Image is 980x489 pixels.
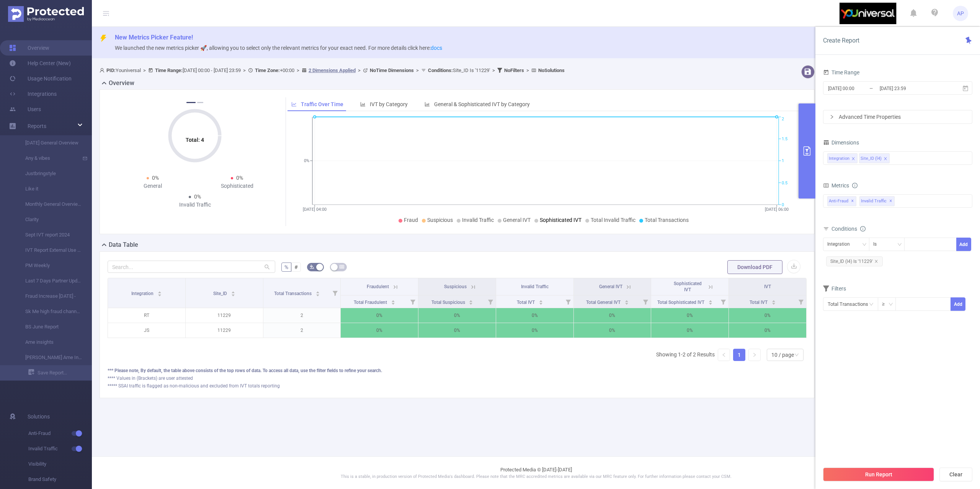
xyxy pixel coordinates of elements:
[15,243,83,258] a: IVT Report External Use Last 7 days UTC+1
[153,201,237,209] div: Invalid Traffic
[771,299,776,304] div: Sort
[851,197,854,206] span: ✕
[651,308,728,323] p: 0%
[367,284,389,289] span: Fraudulent
[186,323,263,338] p: 11229
[15,319,83,335] a: BS June Report
[752,353,757,357] i: icon: right
[354,300,388,305] span: Total Fraudulent
[231,290,235,295] div: Sort
[315,290,320,292] i: icon: caret-up
[897,242,902,248] i: icon: down
[496,323,573,338] p: 0%
[524,67,531,73] span: >
[599,284,622,289] span: General IVT
[108,261,275,273] input: Search...
[241,67,248,73] span: >
[231,290,235,292] i: icon: caret-up
[860,226,866,231] i: icon: info-circle
[407,295,418,308] i: Filter menu
[9,40,49,56] a: Overview
[823,286,846,292] span: Filters
[574,323,651,338] p: 0%
[504,67,524,73] b: No Filters
[360,102,366,107] i: icon: bar-chart
[729,308,806,323] p: 0%
[674,281,702,292] span: Sophisticated IVT
[15,304,83,319] a: Sk Me high fraud channels
[315,293,320,295] i: icon: caret-down
[15,197,83,212] a: Monthly General Overview JS Yahoo
[15,350,83,365] a: [PERSON_NAME] Ame Insights
[131,291,155,296] span: Integration
[15,273,83,289] a: Last 7 Days Partner Update
[391,299,395,301] i: icon: caret-up
[563,295,573,308] i: Filter menu
[111,182,195,190] div: General
[733,349,745,361] a: 1
[186,102,196,103] button: 1
[8,6,84,22] img: Protected Media
[782,181,787,185] tspan: 0.5
[859,196,895,206] span: Invalid Traffic
[100,34,107,42] i: icon: thunderbolt
[106,67,116,73] b: PID:
[194,194,201,200] span: 0%
[956,238,971,251] button: Add
[469,299,473,301] i: icon: caret-up
[539,299,543,304] div: Sort
[884,157,887,161] i: icon: close
[291,102,297,107] i: icon: line-chart
[586,300,622,305] span: Total General IVT
[100,67,565,73] span: Youniversal [DATE] 00:00 - [DATE] 23:59 +00:00
[823,182,849,189] span: Metrics
[15,258,83,273] a: PM Weekly
[213,291,228,296] span: Site_ID
[28,365,92,381] a: Save Report...
[284,264,288,270] span: %
[496,308,573,323] p: 0%
[750,300,769,305] span: Total IVT
[517,300,536,305] span: Total IVT
[733,349,745,361] li: 1
[823,69,859,75] span: Time Range
[197,102,203,103] button: 2
[431,45,442,51] a: docs
[294,67,302,73] span: >
[539,302,543,304] i: icon: caret-down
[274,291,313,296] span: Total Transactions
[469,299,473,304] div: Sort
[15,181,83,197] a: Like it
[418,308,496,323] p: 0%
[624,299,629,301] i: icon: caret-up
[315,290,320,295] div: Sort
[157,290,162,295] div: Sort
[823,37,859,44] span: Create Report
[831,226,866,232] span: Conditions
[782,136,787,141] tspan: 1.5
[485,295,496,308] i: Filter menu
[862,242,867,248] i: icon: down
[427,217,453,223] span: Suspicious
[827,238,855,251] div: Integration
[356,67,363,73] span: >
[100,68,106,73] i: icon: user
[9,86,57,102] a: Integrations
[115,34,193,41] span: New Metrics Picker Feature!
[28,123,46,129] span: Reports
[428,67,490,73] span: Site_ID Is '11229'
[873,238,882,251] div: Is
[829,154,849,164] div: Integration
[852,183,857,188] i: icon: info-circle
[341,323,418,338] p: 0%
[795,295,806,308] i: Filter menu
[404,217,418,223] span: Fraud
[303,207,327,212] tspan: [DATE] 04:00
[15,335,83,350] a: Ame insights
[540,217,581,223] span: Sophisticated IVT
[771,349,794,361] div: 10 / page
[851,157,855,161] i: icon: close
[108,382,807,389] div: ***** SSAI traffic is flagged as non-malicious and excluded from IVT totals reporting
[469,302,473,304] i: icon: caret-down
[28,472,92,487] span: Brand Safety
